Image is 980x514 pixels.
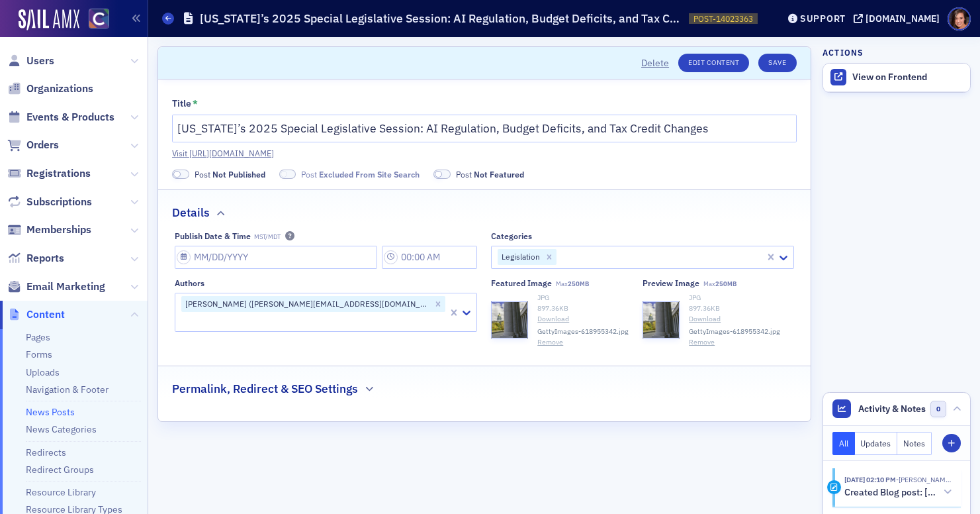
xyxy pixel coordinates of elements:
[279,170,296,180] span: Excluded From Site Search
[26,138,59,152] span: Orders
[26,307,65,322] span: Content
[200,11,682,26] h1: [US_STATE]’s 2025 Special Legislative Session: AI Regulation, Budget Deficits, and Tax Credit Cha...
[7,138,59,152] a: Orders
[26,280,105,294] span: Email Marketing
[537,293,629,303] div: JPG
[800,13,846,25] div: Support
[537,327,629,337] span: GettyImages-618955342.jpg
[26,331,50,343] a: Pages
[212,169,265,180] span: Not Published
[26,54,54,68] span: Users
[491,278,552,288] div: Featured Image
[175,231,251,241] div: Publish Date & Time
[7,166,91,181] a: Registrations
[556,280,589,288] span: Max
[79,9,109,31] a: View Homepage
[858,402,926,416] span: Activity & Notes
[26,423,97,435] a: News Categories
[844,487,939,499] h5: Created Blog post: [US_STATE]’s 2025 Special Legislative Session: AI Regulation, Budget Deficits,...
[26,81,93,96] span: Organizations
[26,366,60,378] a: Uploads
[301,168,420,180] span: Post
[254,233,281,241] span: MST/MDT
[7,251,64,266] a: Reports
[382,246,478,269] input: 00:00 AM
[542,249,557,265] div: Remove Legislation
[537,303,629,314] div: 897.36 KB
[896,475,952,484] span: Katie Foo
[26,464,94,476] a: Redirect Groups
[844,475,896,484] time: 9/11/2025 02:10 PM
[823,64,970,91] a: View on Frontend
[641,56,669,70] button: Delete
[319,169,420,180] span: Excluded From Site Search
[844,486,952,499] button: Created Blog post: [US_STATE]’s 2025 Special Legislative Session: AI Regulation, Budget Deficits,...
[172,98,191,110] div: Title
[181,296,431,312] div: [PERSON_NAME] ([PERSON_NAME][EMAIL_ADDRESS][DOMAIN_NAME])
[689,293,780,303] div: JPG
[172,170,189,180] span: Not Published
[689,314,780,325] a: Download
[855,432,898,455] button: Updates
[689,303,780,314] div: 897.36 KB
[26,223,91,237] span: Memberships
[689,337,715,348] button: Remove
[7,110,114,125] a: Events & Products
[26,348,52,360] a: Forms
[431,296,445,312] div: Remove Alicia Gelinas (alicia@cocpa.org)
[537,314,629,325] a: Download
[537,337,563,348] button: Remove
[7,307,65,322] a: Content
[26,195,92,209] span: Subscriptions
[26,251,64,266] span: Reports
[172,204,210,221] h2: Details
[678,54,749,72] a: Edit Content
[7,195,92,209] a: Subscriptions
[433,170,451,180] span: Not Featured
[26,384,109,395] a: Navigation & Footer
[26,486,96,498] a: Resource Library
[26,166,91,181] span: Registrations
[854,14,944,23] button: [DOMAIN_NAME]
[758,54,796,72] button: Save
[193,98,198,110] abbr: This field is required
[26,110,114,125] span: Events & Products
[948,7,971,30] span: Profile
[568,280,589,288] span: 250MB
[852,72,963,83] div: View on Frontend
[89,9,109,29] img: SailAMX
[175,246,377,269] input: MM/DD/YYYY
[643,278,699,288] div: Preview image
[823,46,864,58] h4: Actions
[172,380,358,397] h2: Permalink, Redirect & SEO Settings
[715,280,736,288] span: 250MB
[26,406,75,418] a: News Posts
[491,231,532,241] div: Categories
[7,223,91,237] a: Memberships
[498,249,542,265] div: Legislation
[19,9,79,30] img: SailAMX
[456,168,524,180] span: Post
[832,432,855,455] button: All
[26,446,66,458] a: Redirects
[930,401,947,417] span: 0
[7,54,54,68] a: Users
[7,280,105,294] a: Email Marketing
[175,278,204,288] div: Authors
[703,280,736,288] span: Max
[827,480,841,494] div: Activity
[897,432,932,455] button: Notes
[474,169,524,180] span: Not Featured
[866,13,940,25] div: [DOMAIN_NAME]
[195,168,265,180] span: Post
[172,147,797,159] a: Visit [URL][DOMAIN_NAME]
[693,13,753,25] span: POST-14023363
[689,327,780,337] span: GettyImages-618955342.jpg
[7,81,93,96] a: Organizations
